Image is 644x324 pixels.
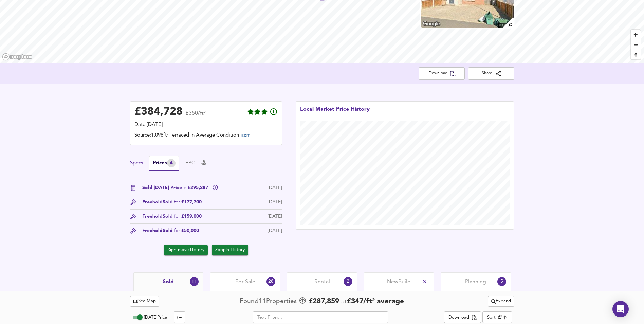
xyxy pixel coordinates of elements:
div: Freehold [142,227,199,234]
span: Sold [DATE] Price £295,287 [142,184,209,192]
div: Found 11 Propert ies [240,297,298,306]
span: Rightmove History [167,246,204,254]
button: EPC [185,160,195,167]
span: Sold £177,700 [163,199,202,206]
button: Download [419,67,465,80]
div: 5 [497,277,506,286]
div: Sort [482,311,512,323]
div: Download [448,314,469,322]
div: 2 [344,277,352,286]
span: For Sale [235,278,255,286]
div: Freehold [142,213,202,220]
span: See Map [133,298,156,305]
div: Local Market Price History [300,106,370,121]
span: £350/ft² [186,111,206,121]
a: Mapbox homepage [2,53,32,61]
div: Open Intercom Messenger [612,301,629,317]
div: £ 384,728 [134,107,183,117]
div: 4 [167,159,176,167]
span: New Build [387,278,411,286]
span: £ 287,859 [309,296,339,307]
div: Prices [153,159,176,167]
span: Rental [314,278,330,286]
span: Zoopla History [215,246,245,254]
div: [DATE] [268,199,282,206]
span: Planning [465,278,486,286]
span: for [174,228,180,233]
span: [DATE] Price [144,315,167,320]
button: Specs [130,160,143,167]
div: [DATE] [268,227,282,234]
span: is [183,185,186,190]
div: split button [444,311,481,323]
button: Prices4 [149,156,179,171]
span: Share [474,70,509,77]
input: Text Filter... [253,311,388,323]
span: Download [424,70,459,77]
button: Expand [488,296,514,307]
img: search [502,17,514,29]
button: See Map [130,296,160,307]
button: Reset bearing to north [631,50,641,59]
span: Sold £50,000 [163,227,199,234]
span: for [174,214,180,219]
div: Freehold [142,199,202,206]
button: Rightmove History [164,245,208,255]
span: EDIT [241,134,250,138]
div: Sort [487,314,496,321]
span: Sold [163,278,174,286]
span: Expand [491,298,511,305]
button: Download [444,311,481,323]
div: [DATE] [268,213,282,220]
span: at [341,299,347,305]
span: Sold £159,000 [163,213,202,220]
div: Date: [DATE] [134,121,278,129]
button: Zoom out [631,40,641,50]
button: Zoom in [631,30,641,40]
span: Zoom out [631,40,641,50]
button: Share [468,67,514,80]
div: [DATE] [268,184,282,192]
button: Zoopla History [212,245,248,255]
div: 11 [190,277,199,286]
div: 28 [266,277,275,286]
span: for [174,200,180,204]
span: £ 347 / ft² average [347,298,404,305]
div: Source: 1,098ft² Terraced in Average Condition [134,132,278,141]
span: Reset bearing to north [631,50,641,59]
div: split button [488,296,514,307]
